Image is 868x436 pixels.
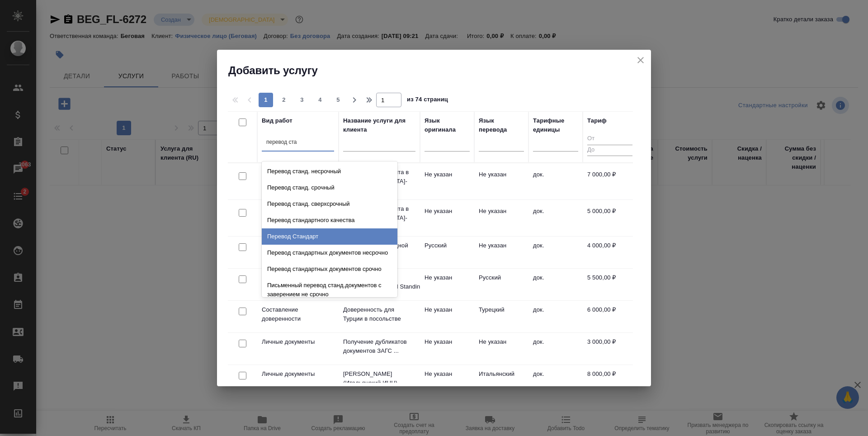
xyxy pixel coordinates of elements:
[528,333,583,365] td: док.
[343,273,415,291] p: Сертификат Гуд Стендинг (Good Standin...
[474,365,528,397] td: Итальянский
[343,370,415,388] p: [PERSON_NAME] (Итальянский ИНН)
[425,116,470,134] div: Язык оригинала
[420,237,474,268] td: Русский
[313,95,327,104] span: 4
[262,180,397,196] div: Перевод станд. срочный
[528,301,583,332] td: док.
[295,95,309,104] span: 3
[262,277,397,303] div: Письменный перевод станд.документов с заверением не срочно
[528,365,583,397] td: док.
[533,116,578,134] div: Тарифные единицы
[420,269,474,300] td: Не указан
[583,269,637,300] td: 5 500,00 ₽
[262,245,397,261] div: Перевод стандартных документов несрочно
[420,365,474,397] td: Не указан
[583,166,637,197] td: 7 000,00 ₽
[528,237,583,268] td: док.
[583,365,637,397] td: 8 000,00 ₽
[420,166,474,197] td: Не указан
[420,333,474,365] td: Не указан
[474,301,528,332] td: Турецкий
[583,237,637,268] td: 4 000,00 ₽
[474,166,528,197] td: Не указан
[262,163,397,180] div: Перевод станд. несрочный
[228,63,651,78] h2: Добавить услугу
[331,95,345,104] span: 5
[587,145,632,156] input: До
[587,133,632,145] input: От
[262,261,397,277] div: Перевод стандартных документов срочно
[420,202,474,234] td: Не указан
[583,202,637,234] td: 5 000,00 ₽
[295,93,309,107] button: 3
[583,333,637,365] td: 3 000,00 ₽
[262,212,397,228] div: Перевод стандартного качества
[583,301,637,332] td: 6 000,00 ₽
[528,269,583,300] td: док.
[528,166,583,197] td: док.
[277,95,291,104] span: 2
[262,196,397,212] div: Перевод станд. сверхсрочный
[277,93,291,107] button: 2
[587,116,607,125] div: Тариф
[479,116,524,134] div: Язык перевода
[343,116,415,134] div: Название услуги для клиента
[474,202,528,234] td: Не указан
[331,93,345,107] button: 5
[407,94,448,107] span: из 74 страниц
[262,337,334,346] p: Личные документы
[343,305,415,323] p: Доверенность для Турции в посольстве
[634,53,647,67] button: close
[474,333,528,365] td: Не указан
[474,269,528,300] td: Русский
[528,202,583,234] td: док.
[262,370,334,379] p: Личные документы
[343,337,415,355] p: Получение дубликатов документов ЗАГС ...
[420,301,474,332] td: Не указан
[262,228,397,245] div: Перевод Стандарт
[262,305,334,323] p: Составление доверенности
[262,116,292,125] div: Вид работ
[313,93,327,107] button: 4
[474,237,528,268] td: Не указан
